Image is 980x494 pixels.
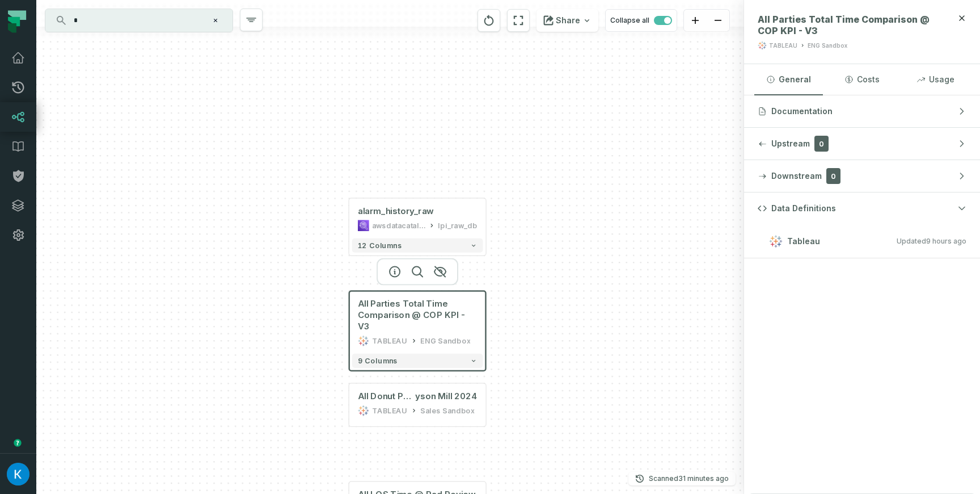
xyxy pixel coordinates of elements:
span: 9 columns [358,357,398,365]
button: Scanned[DATE] 10:03:08 AM [628,472,736,485]
span: All Parties Total Time Comparison @ COP KPI - V3 [758,14,941,36]
div: awsdatacatalog [372,220,425,231]
span: 0 [814,136,829,152]
relative-time: Aug 27, 2025, 1:01 AM GMT+3 [926,237,966,245]
div: TABLEAU [372,335,408,346]
span: 0 [826,168,840,184]
div: ENG Sandbox [808,41,847,50]
span: Data Definitions [771,203,836,214]
button: Collapse all [605,9,677,32]
span: All Donut Pad Time Summary @ Gra [358,391,416,402]
button: Share [537,9,598,32]
relative-time: Aug 27, 2025, 10:03 AM GMT+3 [678,474,729,483]
button: General [754,64,823,95]
p: Scanned [649,473,729,484]
div: ENG Sandbox [420,335,470,346]
button: Data Definitions [744,192,980,224]
button: zoom out [707,10,729,32]
span: Downstream [771,170,822,182]
button: Downstream0 [744,160,980,192]
span: Tableau [787,236,820,247]
div: lpi_raw_db [438,220,477,231]
button: TableauUpdated[DATE] 1:01:47 AM [758,233,966,249]
img: avatar of Kosta Shougaev [7,463,29,485]
span: Upstream [771,138,810,149]
button: Costs [827,64,896,95]
span: All Parties Total Time Comparison @ COP KPI - V3 [358,298,478,332]
div: Tooltip anchor [12,438,23,448]
span: Updated [897,237,966,245]
button: Clear search query [210,15,221,26]
button: Upstream0 [744,128,980,160]
div: alarm_history_raw [358,206,434,217]
span: 12 columns [358,241,402,250]
div: All Donut Pad Time Summary @ Grayson Mill 2024 [358,391,478,402]
span: yson Mill 2024 [415,391,477,402]
div: TABLEAU [769,41,797,50]
button: Usage [901,64,970,95]
span: Documentation [771,106,833,117]
div: Sales Sandbox [420,405,474,416]
button: Documentation [744,95,980,127]
div: TABLEAU [372,405,408,416]
button: zoom in [684,10,707,32]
